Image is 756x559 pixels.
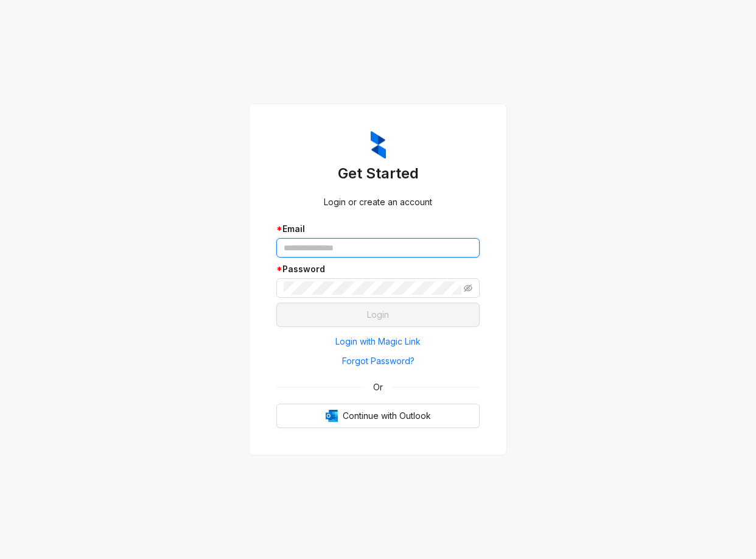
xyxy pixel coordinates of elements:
span: Login with Magic Link [335,335,421,348]
h3: Get Started [276,164,480,183]
span: Continue with Outlook [343,409,431,423]
span: Or [365,381,391,394]
button: Login [276,303,480,327]
button: Login with Magic Link [276,332,480,351]
button: OutlookContinue with Outlook [276,404,480,428]
div: Password [276,262,480,276]
span: eye-invisible [464,284,472,292]
span: Forgot Password? [342,354,415,368]
div: Email [276,222,480,236]
img: ZumaIcon [371,131,386,159]
div: Login or create an account [276,195,480,209]
img: Outlook [326,410,338,422]
button: Forgot Password? [276,351,480,371]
